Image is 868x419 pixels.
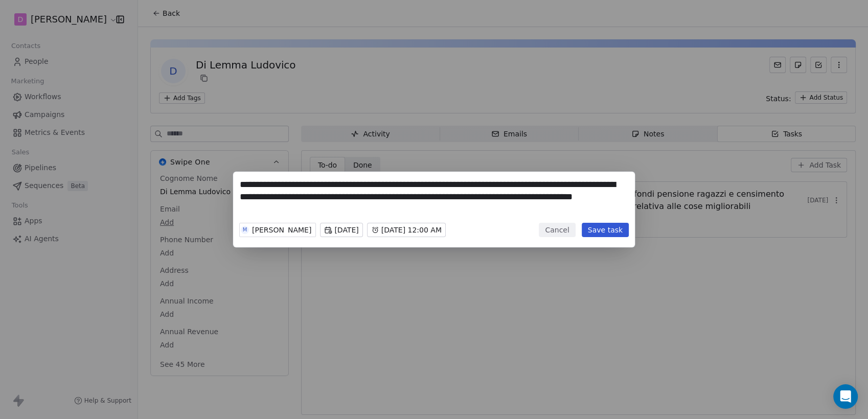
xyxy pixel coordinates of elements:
[381,225,442,235] span: [DATE] 12:00 AM
[582,223,629,237] button: Save task
[252,226,311,234] div: [PERSON_NAME]
[320,223,362,237] button: [DATE]
[539,223,575,237] button: Cancel
[367,223,446,237] button: [DATE] 12:00 AM
[243,226,247,234] div: M
[334,225,358,235] span: [DATE]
